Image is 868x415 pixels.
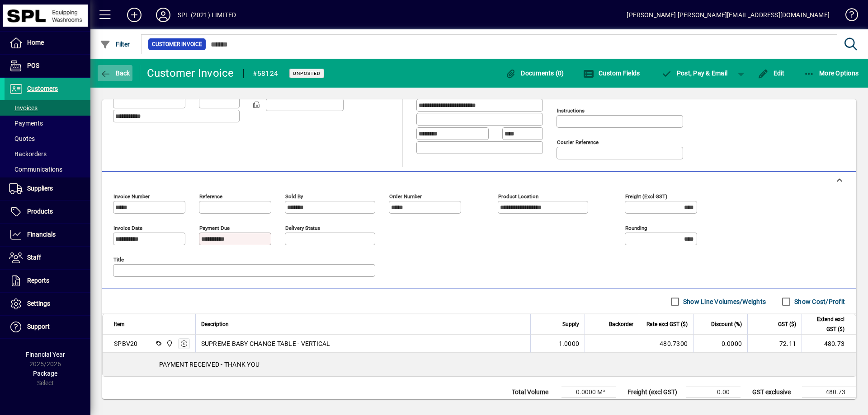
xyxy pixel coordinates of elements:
div: SPBV20 [114,339,138,348]
span: Staff [27,254,41,261]
td: Rounding [623,398,686,409]
td: Total Weight [507,398,561,409]
span: Settings [27,300,50,307]
mat-label: Invoice number [113,193,150,200]
mat-label: Order number [389,193,422,200]
td: Freight (excl GST) [623,387,686,398]
span: Discount (%) [711,319,742,329]
app-page-header-button: Back [90,65,140,81]
span: Rate excl GST ($) [646,319,688,329]
td: 480.73 [802,335,856,353]
span: Products [27,208,53,215]
span: Item [114,319,125,329]
a: Quotes [5,131,90,146]
span: Supply [562,319,579,329]
span: Reports [27,277,49,284]
a: Support [5,316,90,338]
span: Customer Invoice [152,40,202,49]
span: Customers [27,85,58,92]
mat-label: Payment due [199,225,230,231]
mat-label: Courier Reference [557,139,599,145]
td: 0.0000 Kg [561,398,616,409]
a: Settings [5,293,90,315]
td: GST exclusive [748,387,802,398]
div: 480.7300 [645,339,688,348]
button: Edit [755,65,787,81]
button: Add [120,7,149,23]
span: Documents (0) [505,70,564,77]
td: 72.11 [802,398,856,409]
span: Payments [9,120,43,127]
button: Post, Pay & Email [656,65,732,81]
span: Home [27,39,44,46]
span: Quotes [9,135,35,142]
mat-label: Product location [498,193,538,200]
mat-label: Invoice date [113,225,142,231]
span: Suppliers [27,185,53,192]
mat-label: Rounding [625,225,647,231]
span: Extend excl GST ($) [807,314,844,334]
td: GST [748,398,802,409]
div: #58124 [253,66,278,81]
a: Home [5,32,90,54]
span: POS [27,62,39,69]
div: SPL (2021) LIMITED [178,8,236,22]
div: Customer Invoice [147,66,234,80]
span: SPL (2021) Limited [164,339,174,349]
td: 0.0000 M³ [561,387,616,398]
a: Staff [5,247,90,269]
span: Financials [27,231,56,238]
td: 0.00 [686,387,741,398]
a: Reports [5,270,90,292]
mat-label: Reference [199,193,222,200]
span: GST ($) [778,319,796,329]
span: Unposted [293,70,321,76]
span: Edit [758,70,785,77]
div: PAYMENT RECEIVED - THANK YOU [103,353,856,376]
button: Filter [98,36,132,52]
a: Financials [5,224,90,246]
span: Custom Fields [583,70,640,77]
a: Communications [5,162,90,177]
td: 72.11 [747,335,802,353]
span: SUPREME BABY CHANGE TABLE - VERTICAL [201,339,330,348]
a: Suppliers [5,177,90,200]
td: 480.73 [802,387,856,398]
span: ost, Pay & Email [661,70,727,77]
span: Filter [100,41,130,48]
button: Documents (0) [503,65,566,81]
button: Back [98,65,132,81]
td: 0.00 [686,398,741,409]
mat-label: Sold by [285,193,303,200]
label: Show Cost/Profit [793,297,845,306]
span: P [677,70,681,77]
a: POS [5,55,90,77]
span: Support [27,323,50,330]
span: Back [100,70,130,77]
div: [PERSON_NAME] [PERSON_NAME][EMAIL_ADDRESS][DOMAIN_NAME] [627,8,830,22]
a: Backorders [5,146,90,162]
a: Invoices [5,100,90,116]
span: Communications [9,166,62,173]
td: 0.0000 [693,335,747,353]
mat-label: Delivery status [285,225,320,231]
span: Financial Year [26,351,65,358]
a: Payments [5,116,90,131]
mat-label: Title [113,256,124,263]
mat-label: Freight (excl GST) [625,193,667,200]
span: Description [201,319,229,329]
a: Knowledge Base [839,2,857,31]
button: More Options [802,65,861,81]
span: More Options [804,70,859,77]
span: Invoices [9,104,38,112]
span: Backorders [9,150,47,158]
button: Custom Fields [581,65,642,81]
mat-label: Instructions [557,107,585,114]
span: 1.0000 [559,339,580,348]
a: Products [5,201,90,223]
span: Backorder [609,319,633,329]
span: Package [33,370,57,377]
label: Show Line Volumes/Weights [681,297,766,306]
button: Profile [149,7,178,23]
td: Total Volume [507,387,561,398]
